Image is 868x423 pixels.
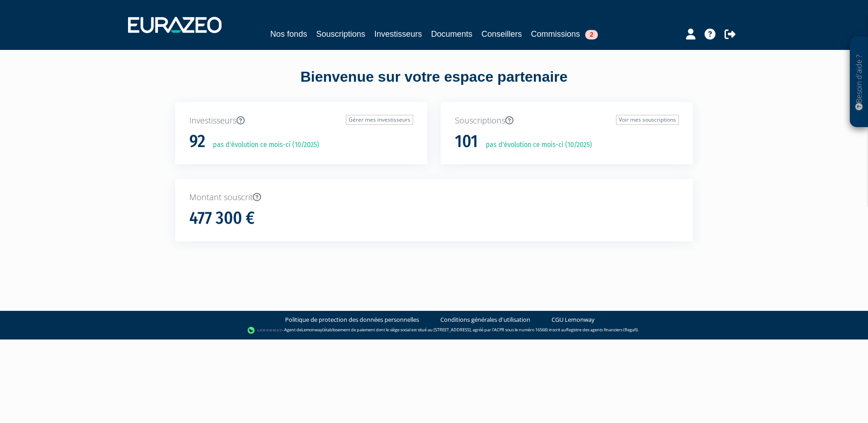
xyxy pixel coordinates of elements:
a: CGU Lemonway [552,315,595,324]
p: Montant souscrit [189,192,679,203]
p: Besoin d'aide ? [854,41,864,123]
img: 1732889491-logotype_eurazeo_blanc_rvb.png [128,17,222,33]
p: Investisseurs [189,115,413,127]
a: Politique de protection des données personnelles [285,315,419,324]
a: Gérer mes investisseurs [346,115,413,125]
p: Souscriptions [455,115,679,127]
a: Voir mes souscriptions [616,115,679,125]
div: Bienvenue sur votre espace partenaire [168,67,700,102]
a: Conseillers [482,28,522,40]
a: Nos fonds [270,28,307,40]
p: pas d'évolution ce mois-ci (10/2025) [207,140,319,150]
a: Registre des agents financiers (Regafi) [566,327,638,333]
a: Lemonway [301,327,322,333]
h1: 92 [189,132,205,151]
h1: 477 300 € [189,209,255,228]
a: Conditions générales d'utilisation [440,315,530,324]
h1: 101 [455,132,478,151]
a: Investisseurs [374,28,422,40]
div: - Agent de (établissement de paiement dont le siège social est situé au [STREET_ADDRESS], agréé p... [9,326,859,335]
a: Souscriptions [316,28,365,40]
a: Documents [431,28,473,40]
a: Commissions2 [531,28,598,40]
img: logo-lemonway.png [247,326,282,335]
p: pas d'évolution ce mois-ci (10/2025) [479,140,592,150]
span: 2 [585,30,598,39]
